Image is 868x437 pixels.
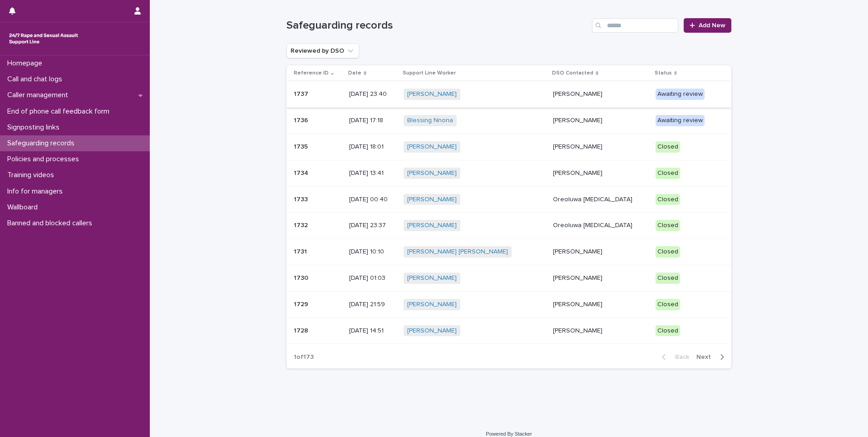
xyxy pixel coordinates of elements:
[553,301,648,308] p: [PERSON_NAME]
[349,301,396,308] p: [DATE] 21:59
[349,169,396,177] p: [DATE] 13:41
[286,160,731,186] tr: 17341734 [DATE] 13:41[PERSON_NAME] [PERSON_NAME]Closed
[656,246,680,258] div: Closed
[656,194,680,205] div: Closed
[4,139,82,148] p: Safeguarding records
[348,68,361,78] p: Date
[407,248,508,256] a: [PERSON_NAME] [PERSON_NAME]
[407,196,457,204] a: [PERSON_NAME]
[684,18,731,33] a: Add New
[553,274,648,282] p: [PERSON_NAME]
[4,107,117,116] p: End of phone call feedback form
[286,291,731,318] tr: 17291729 [DATE] 21:59[PERSON_NAME] [PERSON_NAME]Closed
[349,143,396,151] p: [DATE] 18:01
[656,325,680,337] div: Closed
[656,299,680,310] div: Closed
[4,219,99,228] p: Banned and blocked callers
[4,75,69,84] p: Call and chat logs
[7,30,80,48] img: rhQMoQhaT3yELyF149Cw
[656,273,680,284] div: Closed
[4,155,86,164] p: Policies and processes
[656,115,705,126] div: Awaiting review
[294,299,310,308] p: 1729
[655,68,672,78] p: Status
[286,19,588,32] h1: Safeguarding records
[286,213,731,239] tr: 17321732 [DATE] 23:37[PERSON_NAME] Oreoluwa [MEDICAL_DATA]Closed
[553,222,648,229] p: Oreoluwa [MEDICAL_DATA]
[553,196,648,204] p: Oreoluwa [MEDICAL_DATA]
[407,90,457,98] a: [PERSON_NAME]
[407,327,457,335] a: [PERSON_NAME]
[286,346,321,368] p: 1 of 173
[349,196,396,204] p: [DATE] 00:40
[552,68,593,78] p: DSO Contacted
[553,143,648,151] p: [PERSON_NAME]
[699,22,725,29] span: Add New
[553,90,648,98] p: [PERSON_NAME]
[670,354,689,360] span: Back
[407,301,457,308] a: [PERSON_NAME]
[294,115,310,124] p: 1736
[294,220,310,229] p: 1732
[294,273,310,282] p: 1730
[349,90,396,98] p: [DATE] 23:40
[553,248,648,256] p: [PERSON_NAME]
[4,123,67,132] p: Signposting links
[403,68,456,78] p: Support Line Worker
[656,89,705,100] div: Awaiting review
[286,239,731,265] tr: 17311731 [DATE] 10:10[PERSON_NAME] [PERSON_NAME] [PERSON_NAME]Closed
[4,59,49,68] p: Homepage
[553,169,648,177] p: [PERSON_NAME]
[286,108,731,134] tr: 17361736 [DATE] 17:18Blessing Nnona [PERSON_NAME]Awaiting review
[286,134,731,160] tr: 17351735 [DATE] 18:01[PERSON_NAME] [PERSON_NAME]Closed
[4,171,61,179] p: Training videos
[407,169,457,177] a: [PERSON_NAME]
[655,353,693,361] button: Back
[4,91,75,99] p: Caller management
[349,248,396,256] p: [DATE] 10:10
[693,353,731,361] button: Next
[407,222,457,229] a: [PERSON_NAME]
[294,246,309,256] p: 1731
[294,168,310,177] p: 1734
[294,89,310,98] p: 1737
[656,141,680,153] div: Closed
[286,44,359,58] button: Reviewed by DSO
[656,220,680,231] div: Closed
[656,168,680,179] div: Closed
[286,81,731,108] tr: 17371737 [DATE] 23:40[PERSON_NAME] [PERSON_NAME]Awaiting review
[286,186,731,213] tr: 17331733 [DATE] 00:40[PERSON_NAME] Oreoluwa [MEDICAL_DATA]Closed
[294,141,310,151] p: 1735
[4,203,45,212] p: Wallboard
[294,325,310,335] p: 1728
[286,318,731,344] tr: 17281728 [DATE] 14:51[PERSON_NAME] [PERSON_NAME]Closed
[286,265,731,291] tr: 17301730 [DATE] 01:03[PERSON_NAME] [PERSON_NAME]Closed
[349,327,396,335] p: [DATE] 14:51
[553,117,648,124] p: [PERSON_NAME]
[407,143,457,151] a: [PERSON_NAME]
[553,327,648,335] p: [PERSON_NAME]
[349,222,396,229] p: [DATE] 23:37
[4,187,70,196] p: Info for managers
[294,68,329,78] p: Reference ID
[349,117,396,124] p: [DATE] 17:18
[349,274,396,282] p: [DATE] 01:03
[407,274,457,282] a: [PERSON_NAME]
[696,354,716,360] span: Next
[592,18,678,33] input: Search
[294,194,310,204] p: 1733
[486,431,532,437] a: Powered By Stacker
[407,117,453,124] a: Blessing Nnona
